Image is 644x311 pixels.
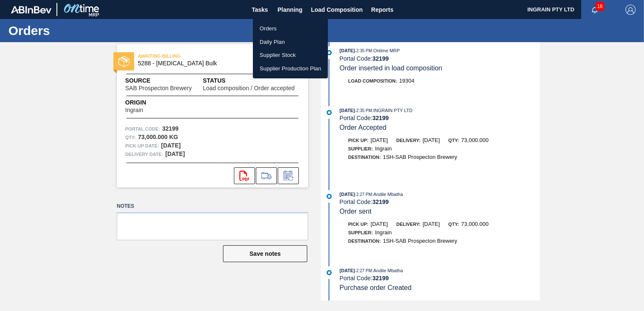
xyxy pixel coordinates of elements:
[253,35,328,49] a: Daily Plan
[253,22,328,35] a: Orders
[253,62,328,75] a: Supplier Production Plan
[253,48,328,62] a: Supplier Stock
